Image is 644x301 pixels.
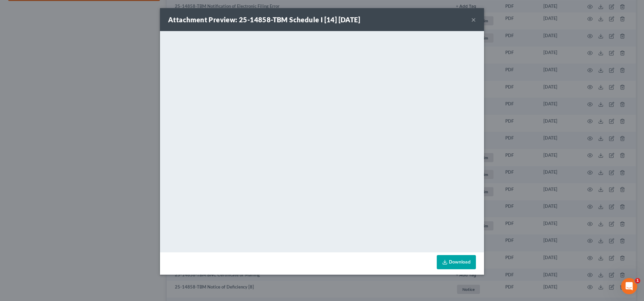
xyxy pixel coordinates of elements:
button: × [471,16,476,24]
iframe: <object ng-attr-data='[URL][DOMAIN_NAME]' type='application/pdf' width='100%' height='650px'></ob... [160,31,484,251]
strong: Attachment Preview: 25-14858-TBM Schedule I [14] [DATE] [168,16,360,24]
iframe: Intercom live chat [621,278,637,294]
span: 1 [635,278,640,283]
a: Download [437,255,476,269]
